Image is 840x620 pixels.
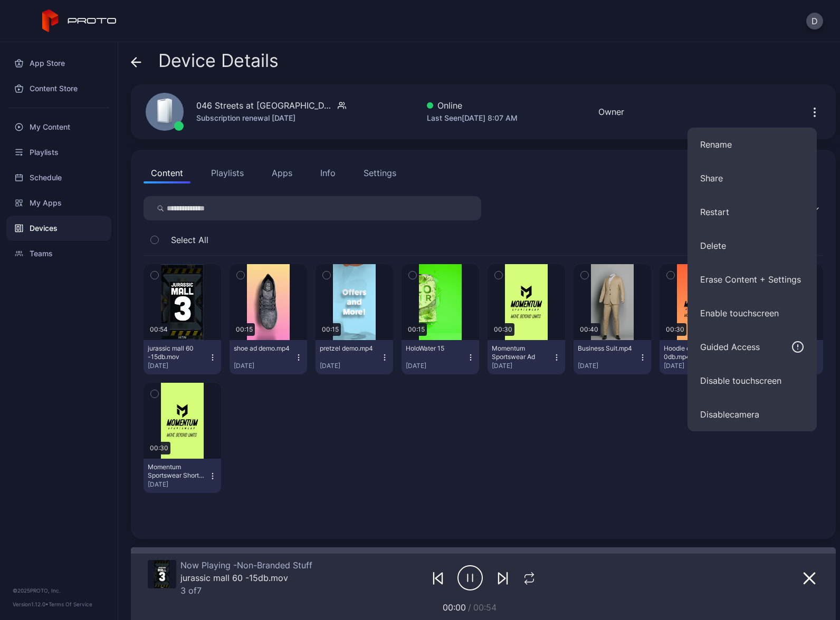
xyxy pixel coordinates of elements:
span: Version 1.12.0 • [13,601,49,607]
div: Momentum Sportswear Ad [492,344,550,361]
button: Disable touchscreen [688,364,817,398]
a: App Store [6,51,111,76]
div: Subscription renewal [DATE] [196,112,346,124]
button: Delete [688,229,817,263]
div: [DATE] [664,362,724,370]
button: Settings [356,162,404,183]
span: 00:54 [473,602,497,613]
span: / [468,602,471,613]
a: Schedule [6,165,111,190]
a: Teams [6,241,111,266]
div: [DATE] [578,362,638,370]
div: Hoodie demo 0db.mp4 [664,344,722,361]
a: Playlists [6,140,111,165]
button: HoloWater 15[DATE] [402,340,479,374]
div: Info [320,167,336,179]
button: Enable touchscreen [688,296,817,330]
a: My Apps [6,190,111,216]
div: [DATE] [492,362,552,370]
div: shoe ad demo.mp4 [234,344,292,353]
div: Momentum Sportswear Shorts -10db.mp4 [148,463,206,480]
button: shoe ad demo.mp4[DATE] [230,340,307,374]
div: Online [427,99,518,112]
div: [DATE] [406,362,466,370]
div: [DATE] [320,362,380,370]
div: Owner [598,105,624,118]
div: jurassic mall 60 -15db.mov [180,573,312,583]
div: [DATE] [148,480,208,489]
button: Business Suit.mp4[DATE] [574,340,651,374]
div: © 2025 PROTO, Inc. [13,586,105,595]
a: My Content [6,114,111,140]
button: jurassic mall 60 -15db.mov[DATE] [144,340,221,374]
span: Device Details [158,51,279,71]
div: 046 Streets at [GEOGRAPHIC_DATA] [196,99,333,112]
button: Restart [688,195,817,229]
button: Playlists [204,162,251,183]
button: Share [688,161,817,195]
button: Guided Access [688,330,817,364]
span: 00:00 [443,602,466,613]
button: Rename [688,128,817,161]
button: Momentum Sportswear Shorts -10db.mp4[DATE] [144,459,221,493]
div: jurassic mall 60 -15db.mov [148,344,206,361]
div: HoloWater 15 [406,344,464,353]
a: Devices [6,216,111,241]
span: Select All [171,234,208,246]
div: Last Seen [DATE] 8:07 AM [427,112,518,124]
div: 3 of 7 [180,585,312,596]
button: Momentum Sportswear Ad[DATE] [488,340,565,374]
span: Non-Branded Stuff [233,560,312,570]
div: [DATE] [148,362,208,370]
div: Business Suit.mp4 [578,344,636,353]
button: Info [313,162,343,183]
button: Erase Content + Settings [688,263,817,296]
div: Settings [364,167,396,179]
button: Hoodie demo 0db.mp4[DATE] [660,340,737,374]
a: Terms Of Service [49,601,92,607]
button: D [806,13,823,30]
div: Now Playing [180,560,312,570]
div: Guided Access [700,341,760,353]
button: Disablecamera [688,398,817,431]
div: [DATE] [234,362,294,370]
div: pretzel demo.mp4 [320,344,378,353]
a: Content Store [6,76,111,101]
button: Content [144,162,190,183]
button: Apps [264,162,300,183]
button: pretzel demo.mp4[DATE] [316,340,393,374]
